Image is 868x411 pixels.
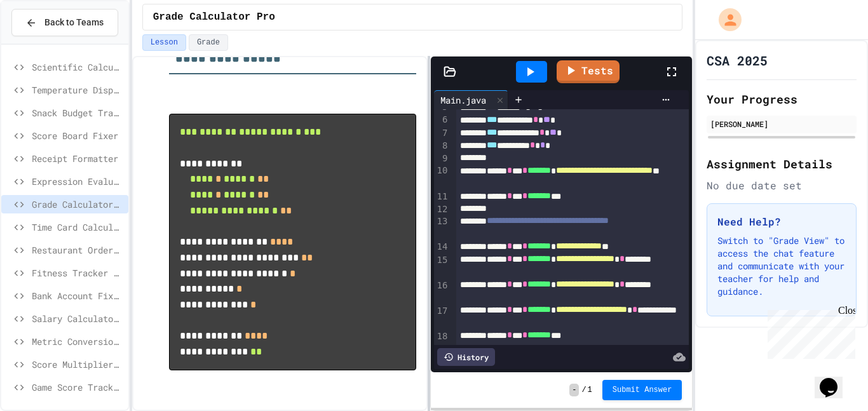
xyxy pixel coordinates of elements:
span: Score Multiplier Debug [32,358,123,371]
span: Fitness Tracker Debugger [32,266,123,280]
button: Lesson [142,34,186,51]
p: Switch to "Grade View" to access the chat feature and communicate with your teacher for help and ... [717,234,846,298]
div: My Account [705,5,745,34]
span: Game Score Tracker [32,381,123,394]
h1: CSA 2025 [707,51,768,69]
span: Restaurant Order System [32,243,123,257]
span: Time Card Calculator [32,220,123,234]
span: Expression Evaluator Fix [32,175,123,188]
button: Back to Teams [11,9,118,36]
span: Back to Teams [44,16,104,29]
h2: Assignment Details [707,155,857,173]
span: Temperature Display Fix [32,83,123,97]
button: Grade [189,34,228,51]
iframe: chat widget [763,305,855,359]
span: Grade Calculator Pro [32,198,123,211]
span: Metric Conversion Debugger [32,335,123,348]
div: [PERSON_NAME] [710,118,853,130]
span: Salary Calculator Fixer [32,312,123,325]
span: Receipt Formatter [32,152,123,165]
iframe: chat widget [815,360,855,398]
span: Bank Account Fixer [32,289,123,302]
span: Grade Calculator Pro [153,10,275,25]
span: Scientific Calculator [32,60,123,74]
span: Snack Budget Tracker [32,106,123,119]
span: Score Board Fixer [32,129,123,142]
div: No due date set [707,178,857,193]
div: Chat with us now!Close [5,5,88,81]
h3: Need Help? [717,214,846,229]
h2: Your Progress [707,90,857,108]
